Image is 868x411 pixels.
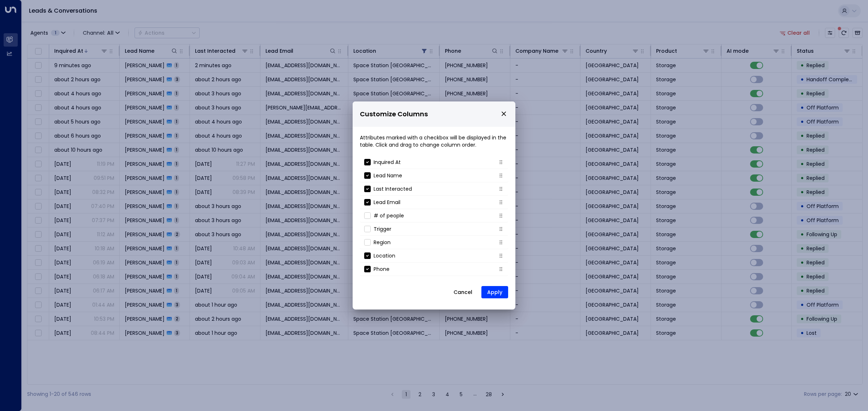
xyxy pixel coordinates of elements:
[447,286,478,299] button: Cancel
[374,159,401,166] p: Inquired At
[374,252,395,259] p: Location
[481,286,508,298] button: Apply
[374,185,412,192] p: Last Interacted
[501,111,507,117] button: close
[374,225,391,233] p: Trigger
[374,265,390,273] p: Phone
[374,212,404,219] p: # of people
[374,172,402,179] p: Lead Name
[360,109,428,120] span: Customize Columns
[360,134,508,148] p: Attributes marked with a checkbox will be displayed in the table. Click and drag to change column...
[374,239,391,246] p: Region
[374,199,400,206] p: Lead Email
